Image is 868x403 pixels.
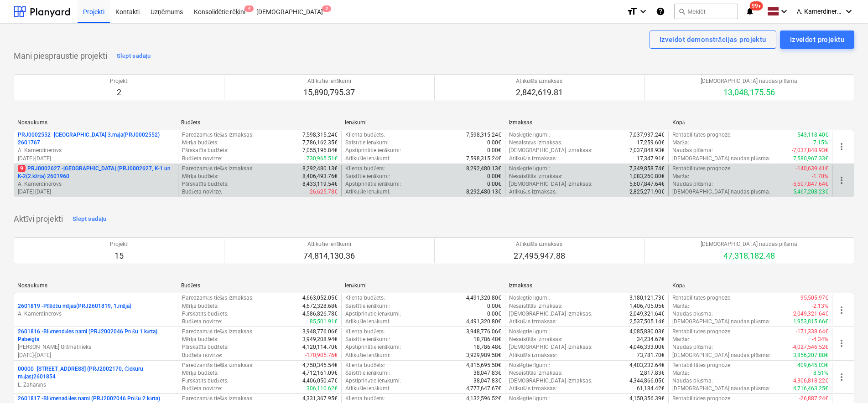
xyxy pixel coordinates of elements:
[18,310,174,318] p: A. Kamerdinerovs
[345,180,401,188] p: Apstiprinātie ienākumi :
[629,343,665,351] p: 4,046,333.00€
[813,139,828,147] p: 7.15%
[182,318,222,326] p: Budžeta novirze :
[345,369,390,377] p: Saistītie ienākumi :
[303,240,355,248] p: Atlikušie ienākumi
[182,310,229,318] p: Pārskatīts budžets :
[509,302,563,310] p: Nesaistītās izmaksas :
[307,155,338,163] p: 730,965.51€
[672,294,731,302] p: Rentabilitātes prognoze :
[14,214,63,224] p: Aktīvi projekti
[629,302,665,310] p: 1,406,705.05€
[18,165,174,180] p: PRJ0002627 - [GEOGRAPHIC_DATA] (PRJ0002627, K-1 un K-2(2.kārta) 2601960
[629,328,665,336] p: 4,085,880.03€
[73,214,107,224] div: Slēpt sadaļu
[110,240,129,248] p: Projekti
[629,294,665,302] p: 3,180,121.73€
[182,336,219,343] p: Mērķa budžets :
[792,147,828,154] p: -7,037,848.93€
[509,336,563,343] p: Nesaistītās izmaksas :
[473,336,501,343] p: 18,786.48€
[322,5,331,12] span: 2
[793,318,828,326] p: 1,953,815.66€
[792,343,828,351] p: -4,027,546.52€
[117,51,151,61] div: Slēpt sadaļu
[637,352,665,359] p: 73,781.70€
[18,302,174,318] div: 2601819 -Pīlādžu mājas(PRJ2601819, 1.māja)A. Kamerdinerovs
[473,343,501,351] p: 18,786.48€
[182,352,222,359] p: Budžeta novirze :
[790,34,844,46] div: Izveidot projektu
[509,395,551,403] p: Noslēgtie līgumi :
[345,377,401,385] p: Apstiprinātie ienākumi :
[244,5,254,12] span: 4
[302,139,338,147] p: 7,786,162.35€
[182,155,222,163] p: Budžeta novirze :
[629,180,665,188] p: 5,607,847.64€
[302,362,338,369] p: 4,750,345.54€
[487,173,501,180] p: 0.00€
[660,34,766,46] div: Izveidot demonstrācijas projektu
[302,294,338,302] p: 4,663,052.05€
[302,131,338,139] p: 7,598,315.24€
[629,377,665,385] p: 4,344,866.05€
[509,139,563,147] p: Nesaistītās izmaksas :
[466,352,501,359] p: 3,929,989.58€
[509,318,557,326] p: Atlikušās izmaksas :
[345,362,385,369] p: Klienta budžets :
[302,147,338,154] p: 7,055,196.84€
[182,165,254,173] p: Paredzamās tiešās izmaksas :
[509,165,551,173] p: Noslēgtie līgumi :
[672,328,731,336] p: Rentabilitātes prognoze :
[110,87,129,98] p: 2
[466,294,501,302] p: 4,491,320.80€
[487,310,501,318] p: 0.00€
[672,302,689,310] p: Marža :
[110,77,129,85] p: Projekti
[792,377,828,385] p: -4,306,818.22€
[629,147,665,154] p: 7,037,848.93€
[797,8,842,15] span: A. Kamerdinerovs
[182,131,254,139] p: Paredzamās tiešās izmaksas :
[345,147,401,154] p: Apstiprinātie ienākumi :
[18,188,174,196] p: [DATE] - [DATE]
[345,131,385,139] p: Klienta budžets :
[302,395,338,403] p: 4,331,367.95€
[672,139,689,147] p: Marža :
[793,188,828,196] p: 5,467,208.23€
[796,328,828,336] p: -171,338.64€
[302,302,338,310] p: 4,672,328.68€
[509,310,593,318] p: [DEMOGRAPHIC_DATA] izmaksas :
[672,310,713,318] p: Naudas plūsma :
[182,173,219,180] p: Mērķa budžets :
[627,6,638,17] i: format_size
[509,282,665,289] div: Izmaksas
[181,119,338,126] div: Budžets
[181,282,338,289] div: Budžets
[793,385,828,393] p: 4,716,463.25€
[797,362,828,369] p: 409,645.03€
[182,385,222,393] p: Budžeta novirze :
[672,173,689,180] p: Marža :
[509,362,551,369] p: Noslēgtie līgumi :
[836,175,847,186] span: more_vert
[487,139,501,147] p: 0.00€
[345,310,401,318] p: Apstiprinātie ienākumi :
[303,87,355,98] p: 15,890,795.37
[516,77,563,85] p: Atlikušās izmaksas
[509,377,593,385] p: [DEMOGRAPHIC_DATA] izmaksas :
[473,377,501,385] p: 38,047.83€
[629,318,665,326] p: 2,537,505.14€
[345,385,390,393] p: Atlikušie ienākumi :
[345,165,385,173] p: Klienta budžets :
[466,188,501,196] p: 8,292,480.13€
[182,343,229,351] p: Pārskatīts budžets :
[18,180,174,188] p: A. Kamerdinerovs
[640,369,665,377] p: 2,817.83€
[18,155,174,163] p: [DATE] - [DATE]
[345,343,401,351] p: Apstiprinātie ienākumi :
[780,31,854,49] button: Izveidot projektu
[843,6,854,17] i: keyboard_arrow_down
[509,294,551,302] p: Noslēgtie līgumi :
[836,305,847,316] span: more_vert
